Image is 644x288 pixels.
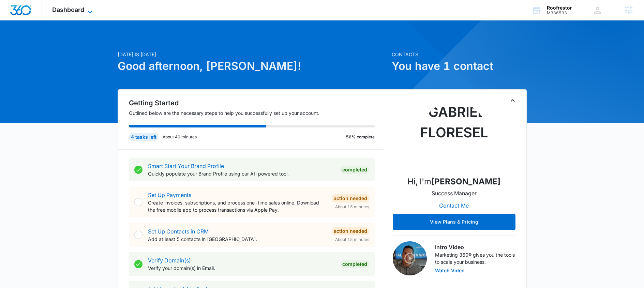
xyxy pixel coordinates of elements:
[18,18,75,23] div: Domain: [DOMAIN_NAME]
[75,40,115,45] div: Keywords by Traffic
[129,109,383,117] p: Outlined below are the necessary steps to help you successfully set up your account.
[18,40,24,45] img: tab_domain_overview_orange.svg
[163,134,197,140] p: About 40 minutes
[19,11,33,16] div: v 4.0.25
[432,197,476,214] button: Contact Me
[332,227,369,235] div: Action Needed
[340,166,369,174] div: Completed
[118,51,388,58] p: [DATE] is [DATE]
[392,58,527,74] h1: You have 1 contact
[148,264,335,272] p: Verify your domain(s) in Email.
[11,18,16,23] img: website_grey.svg
[547,11,572,15] div: account id
[335,237,369,243] span: About 15 minutes
[332,194,369,202] div: Action Needed
[148,228,209,235] a: Set Up Contacts in CRM
[148,192,191,198] a: Set Up Payments
[431,177,500,186] strong: [PERSON_NAME]
[148,199,326,213] p: Create invoices, subscriptions, and process one-time sales online. Download the free mobile app t...
[407,176,500,188] p: Hi, I'm
[435,251,515,266] p: Marketing 360® gives you the tools to scale your business.
[420,102,488,170] img: Gabriel FloresElkins
[392,51,527,58] p: Contacts
[118,58,388,74] h1: Good afternoon, [PERSON_NAME]!
[547,5,572,11] div: account name
[148,170,335,177] p: Quickly populate your Brand Profile using our AI-powered tool.
[68,40,73,45] img: tab_keywords_by_traffic_grey.svg
[393,241,427,275] img: Intro Video
[129,98,383,108] h2: Getting Started
[52,6,84,13] span: Dashboard
[11,11,16,16] img: logo_orange.svg
[432,189,477,197] p: Success Manager
[129,133,159,141] div: 4 tasks left
[340,260,369,268] div: Completed
[148,236,326,243] p: Add at least 5 contacts in [GEOGRAPHIC_DATA].
[435,268,465,273] button: Watch Video
[335,204,369,210] span: About 15 minutes
[26,40,61,45] div: Domain Overview
[148,163,224,169] a: Smart Start Your Brand Profile
[148,257,191,264] a: Verify Domain(s)
[435,243,515,251] h3: Intro Video
[346,134,375,140] p: 56% complete
[509,96,517,105] button: Toggle Collapse
[393,214,515,230] button: View Plans & Pricing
